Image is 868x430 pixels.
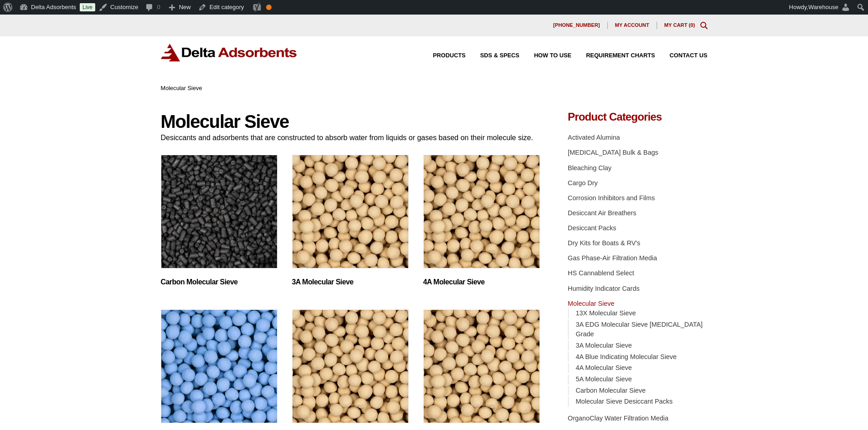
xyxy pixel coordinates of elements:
img: 4A Molecular Sieve [423,155,540,268]
a: 3A EDG Molecular Sieve [MEDICAL_DATA] Grade [575,321,703,338]
a: My account [608,22,657,29]
a: 3A Molecular Sieve [575,342,632,349]
span: Contact Us [670,53,708,59]
a: Activated Alumina [568,134,620,141]
a: Molecular Sieve [568,300,614,307]
a: My Cart (0) [664,22,695,28]
a: Live [80,3,95,11]
a: Dry Kits for Boats & RV's [568,239,640,247]
a: Bleaching Clay [568,164,611,172]
h2: 3A Molecular Sieve [292,278,409,286]
a: Gas Phase-Air Filtration Media [568,254,657,262]
a: Carbon Molecular Sieve [575,387,646,394]
h2: 4A Molecular Sieve [423,278,540,286]
span: SDS & SPECS [480,53,519,59]
a: 5A Molecular Sieve [575,375,632,383]
span: Warehouse [808,4,838,10]
a: 4A Molecular Sieve [575,364,632,371]
a: Molecular Sieve Desiccant Packs [575,398,673,405]
a: How to Use [519,53,571,59]
a: Products [418,53,466,59]
img: 13X Molecular Sieve [423,309,540,423]
a: [PHONE_NUMBER] [546,22,608,29]
a: Corrosion Inhibitors and Films [568,194,655,202]
a: Visit product category 4A Molecular Sieve [423,155,540,286]
a: Cargo Dry [568,179,598,187]
span: Molecular Sieve [161,85,202,91]
p: Desiccants and adsorbents that are constructed to absorb water from liquids or gases based on the... [161,132,541,144]
a: Desiccant Air Breathers [568,209,636,217]
div: OK [266,5,272,10]
a: 13X Molecular Sieve [575,309,636,317]
img: Carbon Molecular Sieve [161,155,277,268]
span: Requirement Charts [586,53,655,59]
img: Delta Adsorbents [161,44,298,61]
a: Humidity Indicator Cards [568,285,640,292]
a: Visit product category 3A Molecular Sieve [292,155,409,286]
h4: Product Categories [568,111,707,122]
img: 3A Molecular Sieve [292,155,409,268]
a: [MEDICAL_DATA] Bulk & Bags [568,149,658,156]
a: Visit product category Carbon Molecular Sieve [161,155,277,286]
img: 5A Molecular Sieve [292,309,409,423]
div: Toggle Modal Content [700,22,708,29]
a: OrganoClay Water Filtration Media [568,415,668,422]
a: SDS & SPECS [466,53,519,59]
span: Products [433,53,466,59]
a: Requirement Charts [571,53,655,59]
span: My account [615,23,649,28]
span: 0 [690,22,693,28]
a: HS Cannablend Select [568,269,634,277]
a: Contact Us [655,53,708,59]
a: 4A Blue Indicating Molecular Sieve [575,353,677,360]
a: Desiccant Packs [568,224,616,232]
h2: Carbon Molecular Sieve [161,278,277,286]
img: 4A Blue Indicating Molecular Sieve [161,309,277,423]
span: How to Use [534,53,571,59]
span: [PHONE_NUMBER] [553,23,600,28]
h1: Molecular Sieve [161,111,541,132]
